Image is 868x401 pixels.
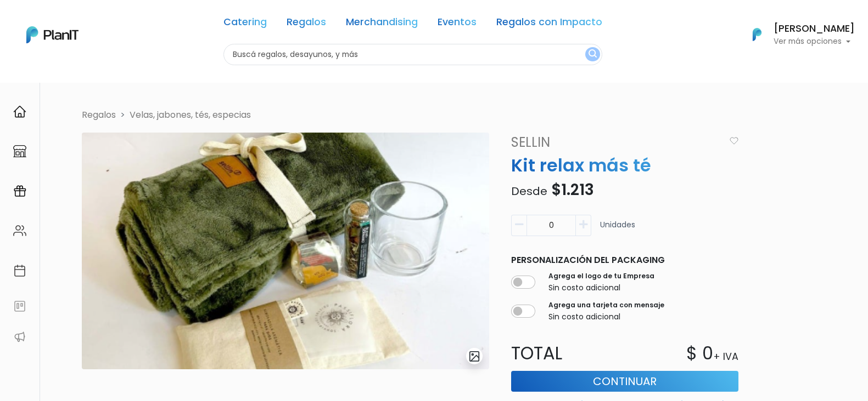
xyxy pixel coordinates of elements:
span: $1.213 [551,179,594,200]
p: Total [505,340,625,366]
label: Agrega el logo de tu Empresa [548,271,654,281]
h6: [PERSON_NAME] [774,24,855,34]
img: partners-52edf745621dab592f3b2c58e3bca9d71375a7ef29c3b500c9f145b62cc070d4.svg [13,330,26,343]
label: Agrega una tarjeta con mensaje [548,300,664,310]
img: calendar-87d922413cdce8b2cf7b7f5f62616a5cf9e4887200fb71536465627b3292af00.svg [13,264,26,277]
button: Continuar [511,371,738,392]
img: marketplace-4ceaa7011d94191e9ded77b95e3339b90024bf715f7c57f8cf31f2d8c509eaba.svg [13,145,26,158]
img: PlanIt Logo [745,22,769,47]
span: Desde [511,184,547,199]
p: Sin costo adicional [548,311,664,323]
p: Unidades [600,219,635,240]
p: Kit relax más té [505,152,745,179]
a: Eventos [438,18,477,31]
img: 68921f9ede5ef_captura-de-pantalla-2025-08-05-121323.png [82,133,489,369]
li: Regalos [82,108,116,122]
a: Regalos con Impacto [496,18,602,31]
a: SELLIN [505,133,725,152]
img: campaigns-02234683943229c281be62815700db0a1741e53638e28bf9629b52c665b00959.svg [13,185,26,198]
nav: breadcrumb [75,108,797,124]
p: + IVA [713,350,738,364]
a: Velas, jabones, tés, especias [130,108,251,121]
p: $ 0 [686,340,713,366]
img: PlanIt Logo [26,26,79,43]
img: feedback-78b5a0c8f98aac82b08bfc38622c3050aee476f2c9584af64705fc4e61158814.svg [13,300,26,313]
img: people-662611757002400ad9ed0e3c099ab2801c6687ba6c219adb57efc949bc21e19d.svg [13,224,26,237]
img: search_button-432b6d5273f82d61273b3651a40e1bd1b912527efae98b1b7a1b2c0702e16a8d.svg [589,49,597,60]
p: Ver más opciones [774,38,855,45]
button: PlanIt Logo [PERSON_NAME] Ver más opciones [738,20,855,49]
p: Sin costo adicional [548,282,654,294]
a: Merchandising [346,18,418,31]
img: home-e721727adea9d79c4d83392d1f703f7f8bce08238fde08b1acbfd93340b81755.svg [13,105,26,118]
p: Personalización del packaging [511,254,738,267]
input: Buscá regalos, desayunos, y más [223,44,602,65]
img: gallery-light [468,350,481,363]
a: Catering [223,18,267,31]
img: heart_icon [730,137,738,145]
a: Regalos [287,18,326,31]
